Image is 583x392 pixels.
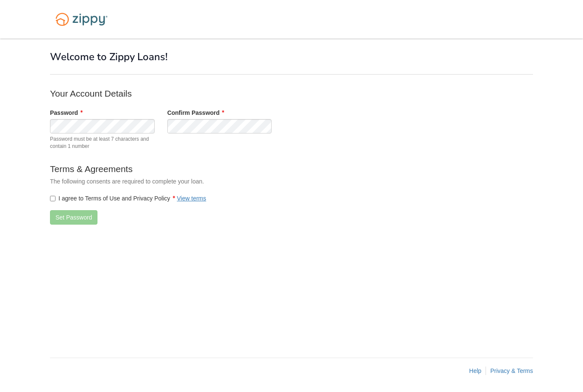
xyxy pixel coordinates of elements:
button: Set Password [50,210,97,225]
label: Password [50,108,83,117]
input: Verify Password [167,119,272,133]
a: Help [469,367,481,374]
p: The following consents are required to complete your loan. [50,177,389,186]
h1: Welcome to Zippy Loans! [50,51,533,62]
span: Password must be at least 7 characters and contain 1 number [50,136,155,150]
a: Privacy & Terms [490,367,533,374]
p: Terms & Agreements [50,163,389,175]
label: Confirm Password [167,108,225,117]
p: Your Account Details [50,87,389,100]
input: I agree to Terms of Use and Privacy PolicyView terms [50,196,56,201]
img: Logo [50,8,113,30]
a: View terms [177,195,206,202]
label: I agree to Terms of Use and Privacy Policy [50,194,206,203]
